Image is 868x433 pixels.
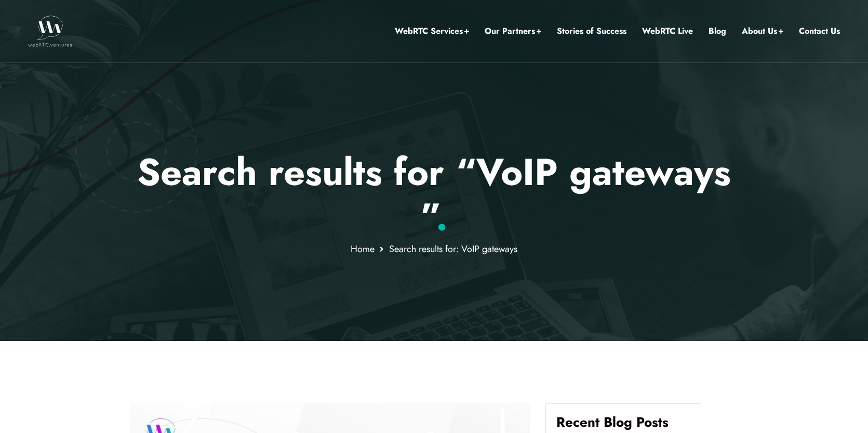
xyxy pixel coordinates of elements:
a: Our Partners [485,24,541,38]
span: . [436,190,448,244]
a: Contact Us [799,24,840,38]
p: Search results for “VoIP gateways ” [130,150,738,240]
a: About Us [742,24,783,38]
a: Home [351,242,375,256]
a: Blog [709,24,726,38]
img: WebRTC.ventures [28,16,72,47]
a: WebRTC Live [642,24,693,38]
span: Search results for: VoIP gateways [389,242,517,256]
a: WebRTC Services [395,24,469,38]
a: Stories of Success [557,24,626,38]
